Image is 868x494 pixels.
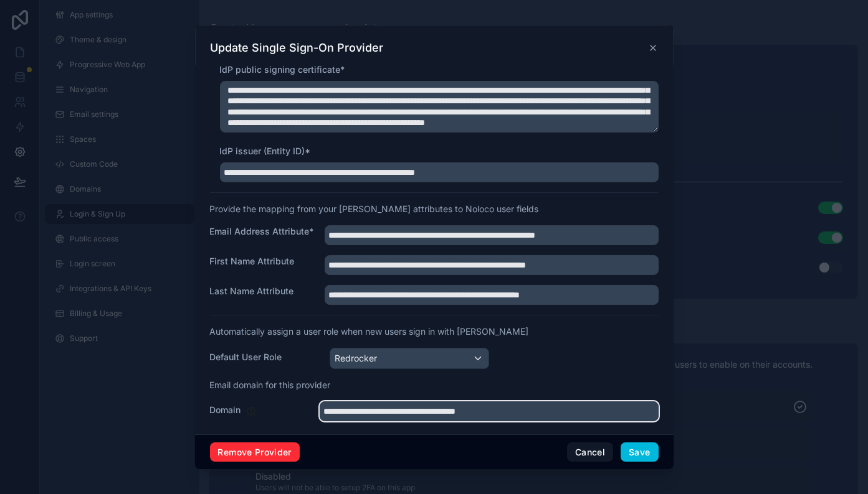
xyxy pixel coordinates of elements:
[210,203,659,215] p: Provide the mapping from your [PERSON_NAME] attributes to Noloco user fields
[621,442,658,462] button: Save
[567,442,613,462] button: Cancel
[220,162,659,182] input: issuer
[220,63,345,76] label: IdP public signing certificate*
[335,352,378,365] div: Redrocker
[210,351,320,363] label: Default User Role
[210,325,659,338] p: Automatically assign a user role when new users sign in with [PERSON_NAME]
[210,225,315,243] label: Email Address Attribute*
[211,40,384,55] h3: Update Single Sign-On Provider
[220,145,311,157] label: IdP issuer (Entity ID)*
[210,285,315,302] label: Last Name Attribute
[210,442,300,462] button: Remove Provider
[330,348,489,369] button: Redrocker
[220,81,659,133] textarea: cert
[210,255,315,273] label: First Name Attribute
[210,379,659,391] p: Email domain for this provider
[210,404,241,416] label: Domain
